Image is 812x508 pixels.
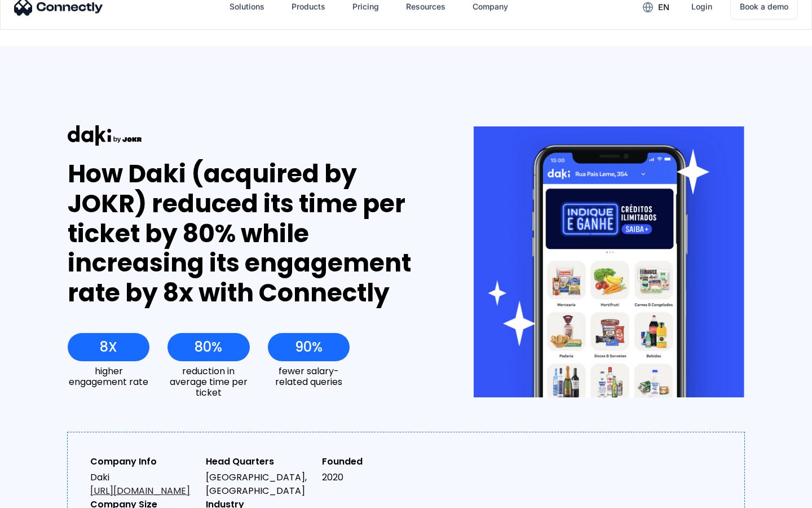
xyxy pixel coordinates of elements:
div: Founded [322,455,429,468]
div: Head Quarters [206,455,312,468]
div: Daki [90,471,197,498]
div: reduction in average time per ticket [167,366,249,398]
div: Company Info [90,455,197,468]
div: How Daki (acquired by JOKR) reduced its time per ticket by 80% while increasing its engagement ra... [68,159,433,308]
a: [URL][DOMAIN_NAME] [90,484,190,497]
div: 80% [195,339,222,355]
div: [GEOGRAPHIC_DATA], [GEOGRAPHIC_DATA] [206,471,312,498]
div: 90% [295,339,323,355]
ul: Language list [23,488,68,504]
div: 2020 [322,471,429,484]
div: 8X [100,339,117,355]
aside: Language selected: English [11,488,68,504]
div: fewer salary-related queries [268,366,350,387]
div: higher engagement rate [68,366,149,387]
